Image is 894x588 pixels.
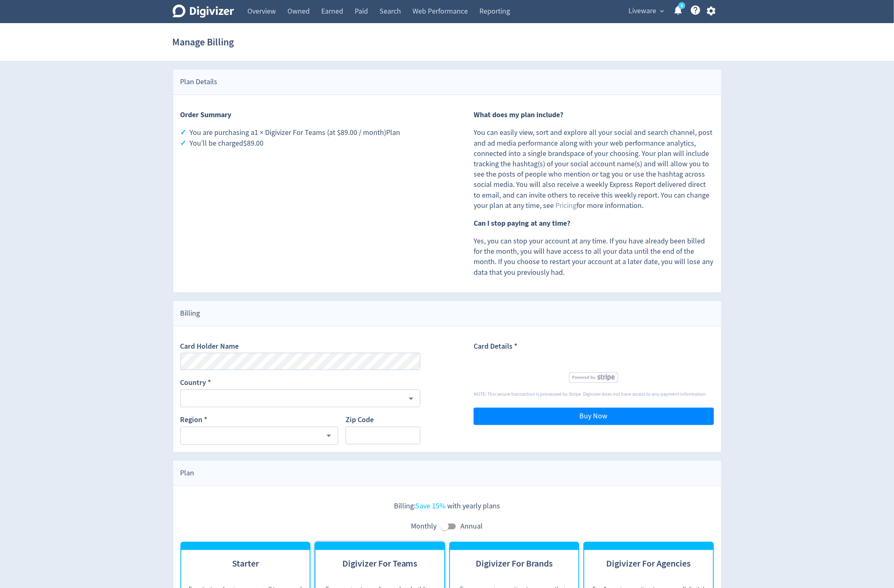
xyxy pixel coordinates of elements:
[405,392,417,405] button: Open
[173,69,721,95] div: Plan Details
[323,557,437,578] h3: Digivizer For Teams
[244,139,264,148] span: $89.00
[189,557,303,578] h3: Starter
[180,415,208,426] label: Region *
[458,557,571,578] h3: Digivizer For Brands
[180,128,420,138] li: You are purchasing a 1 × Digivizer For Teams (at $89.00 / month) Plan
[474,391,714,398] p: NOTE: This secure transaction is processed by Stripe. Digivizer does not have access to any payme...
[678,2,685,9] a: 5
[180,110,420,120] p: Order Summary
[180,138,420,149] li: You’ll be charged
[173,29,234,55] h1: Manage Billing
[555,201,576,210] a: Pricing
[681,3,683,9] text: 5
[474,236,714,278] p: Yes, you can stop your account at any time. If you have already been billed for the month, you wi...
[346,415,374,426] label: Zip Code
[180,341,239,353] label: Card Holder Name
[173,460,721,486] div: Plan
[474,341,517,352] label: Card Details *
[659,7,666,15] span: expand_more
[629,5,657,18] span: Liveware
[626,5,666,18] button: Liveware
[415,501,446,511] span: Save 15%
[474,128,714,211] p: You can easily view, sort and explore all your social and search channel, post and ad media perfo...
[173,301,721,326] div: Billing
[474,352,714,359] iframe: Secure card payment input frame
[323,429,335,442] button: Open
[580,413,608,420] span: Buy Now
[592,557,706,578] h3: Digivizer For Agencies
[474,218,714,229] p: Can I stop paying at any time?
[180,378,211,389] label: Country *
[180,501,714,511] p: Billing: with yearly plans
[474,110,714,120] p: What does my plan include?
[474,408,714,425] button: Buy Now
[180,519,714,534] div: Monthly Annual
